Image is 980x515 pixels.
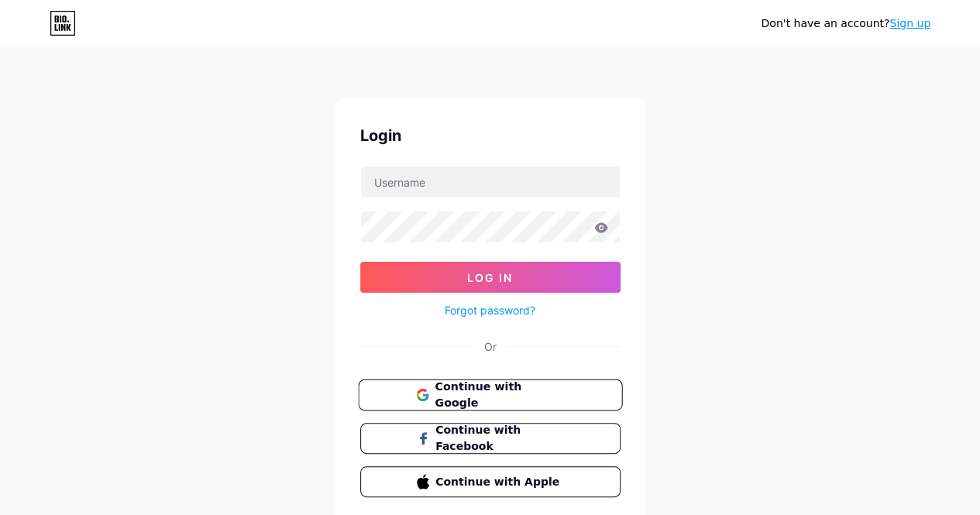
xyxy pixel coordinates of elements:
[435,422,563,455] span: Continue with Facebook
[467,271,513,284] span: Log In
[761,15,930,32] div: Don't have an account?
[484,338,497,355] div: Or
[435,379,564,412] span: Continue with Google
[445,302,535,318] a: Forgot password?
[360,124,621,147] div: Login
[358,379,622,411] button: Continue with Google
[360,423,621,454] button: Continue with Facebook
[435,474,563,490] span: Continue with Apple
[360,262,621,293] button: Log In
[360,379,621,410] a: Continue with Google
[361,167,620,197] input: Username
[889,17,930,29] a: Sign up
[360,466,621,497] button: Continue with Apple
